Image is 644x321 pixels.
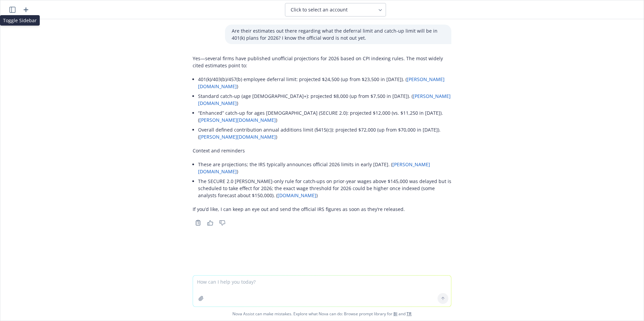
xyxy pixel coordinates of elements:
button: Click to select an account [285,3,386,16]
a: [PERSON_NAME][DOMAIN_NAME] [199,134,276,140]
p: Are their estimates out there regarding what the deferral limit and catch-up limit will be in 401... [232,27,445,41]
p: If you’d like, I can keep an eye out and send the official IRS figures as soon as they’re released. [193,206,451,213]
svg: Copy to clipboard [195,220,201,226]
li: “Enhanced” catch‑up for ages [DEMOGRAPHIC_DATA] (SECURE 2.0): projected $12,000 (vs. $11,250 in [... [198,108,451,125]
li: These are projections; the IRS typically announces official 2026 limits in early [DATE]. ( ) [198,159,451,176]
li: Standard catch‑up (age [DEMOGRAPHIC_DATA]+): projected $8,000 (up from $7,500 in [DATE]). ( ) [198,91,451,108]
li: 401(k)/403(b)/457(b) employee deferral limit: projected $24,500 (up from $23,500 in [DATE]). ( ) [198,74,451,91]
p: Yes—several firms have published unofficial projections for 2026 based on CPI indexing rules. The... [193,55,451,69]
span: Nova Assist can make mistakes. Explore what Nova can do: Browse prompt library for and [3,307,641,321]
button: Thumbs down [217,218,228,227]
li: Overall defined contribution annual additions limit (§415(c)): projected $72,000 (up from $70,000... [198,125,451,142]
span: Click to select an account [291,6,348,13]
a: BI [393,311,397,317]
p: Context and reminders [193,147,451,154]
a: TR [407,311,412,317]
a: [DOMAIN_NAME] [278,192,316,199]
li: The SECURE 2.0 [PERSON_NAME]‑only rule for catch‑ups on prior‑year wages above $145,000 was delay... [198,176,451,200]
a: [PERSON_NAME][DOMAIN_NAME] [199,117,276,123]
